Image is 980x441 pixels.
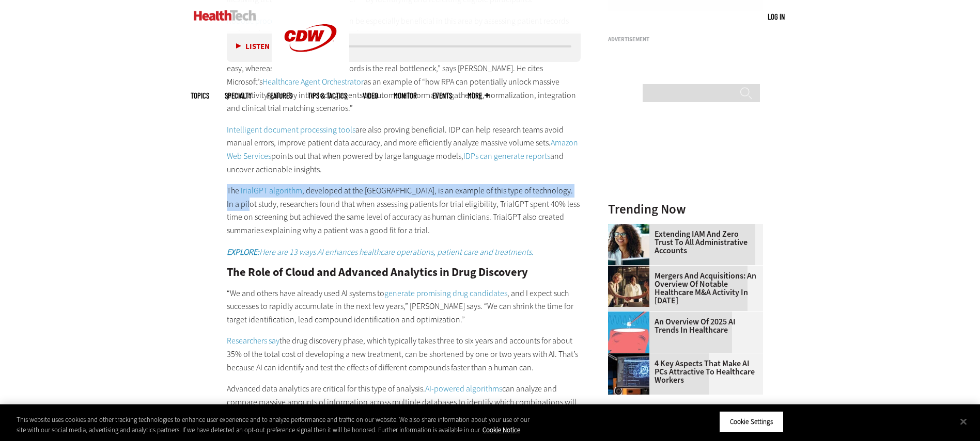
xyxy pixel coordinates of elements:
a: Events [432,92,452,100]
div: User menu [768,11,785,22]
a: Desktop monitor with brain AI concept [608,353,655,362]
a: Log in [768,12,785,21]
p: “We and others have already used AI systems to , and I expect such successes to rapidly accumulat... [227,287,581,326]
span: Topics [191,92,209,100]
button: Cookie Settings [719,411,784,433]
p: are also proving beneficial. IDP can help research teams avoid manual errors, improve patient dat... [227,123,581,176]
img: Home [194,10,256,21]
a: business leaders shake hands in conference room [608,266,655,274]
a: Tips & Tactics [308,92,347,100]
p: the drug discovery phase, which typically takes three to six years and accounts for about 35% of ... [227,334,581,374]
img: illustration of computer chip being put inside head with waves [608,312,649,353]
a: An Overview of 2025 AI Trends in Healthcare [608,318,757,334]
img: business leaders shake hands in conference room [608,266,649,307]
button: Close [952,410,975,433]
a: AI-powered algorithms [425,383,502,394]
strong: EXPLORE: [227,247,259,257]
img: Administrative assistant [608,224,649,265]
span: More [468,92,489,100]
a: EXPLORE:Here are 13 ways AI enhances healthcare operations, patient care and treatments. [227,247,534,257]
a: 4 Key Aspects That Make AI PCs Attractive to Healthcare Workers [608,360,757,384]
em: Here are 13 ways AI enhances healthcare operations, patient care and treatments. [227,247,534,257]
a: IDPs can generate reports [463,151,550,161]
a: Video [363,92,378,100]
div: This website uses cookies and other tracking technologies to enhance user experience and to analy... [17,415,539,435]
h3: Trending Now [608,203,763,216]
a: Mergers and Acquisitions: An Overview of Notable Healthcare M&A Activity in [DATE] [608,272,757,305]
span: Specialty [225,92,252,100]
a: illustration of computer chip being put inside head with waves [608,312,655,320]
a: MonITor [394,92,417,100]
a: generate promising drug candidates [384,288,507,299]
a: Extending IAM and Zero Trust to All Administrative Accounts [608,230,757,255]
img: Desktop monitor with brain AI concept [608,353,649,395]
a: CDW [272,68,349,79]
a: Features [267,92,292,100]
a: Researchers say [227,335,279,346]
iframe: advertisement [608,46,763,175]
p: Advanced data analytics are critical for this type of analysis. can analyze and compare massive a... [227,382,581,422]
p: The , developed at the [GEOGRAPHIC_DATA], is an example of this type of technology. In a pilot st... [227,184,581,237]
a: TrialGPT algorithm [239,185,302,196]
a: More information about your privacy [483,426,520,434]
h2: The Role of Cloud and Advanced Analytics in Drug Discovery [227,267,581,278]
a: Administrative assistant [608,224,655,232]
a: Intelligent document processing tools [227,124,355,135]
